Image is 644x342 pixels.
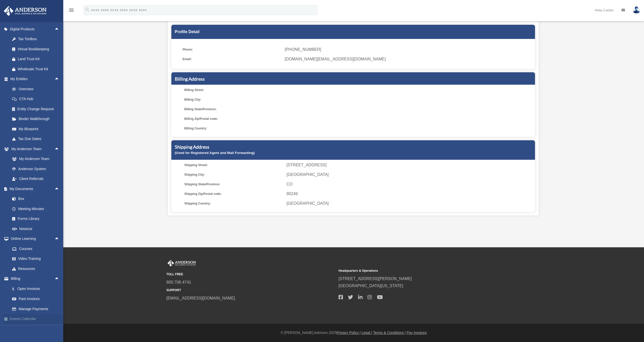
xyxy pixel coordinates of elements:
a: Tax Due Dates [7,134,67,144]
a: Manage Payments [7,304,67,314]
span: Shipping Zip/Postal code: [184,190,283,197]
small: TOLL FREE [167,272,335,277]
a: Wholesale Trust Kit [7,64,67,74]
a: Box [7,194,67,204]
span: Shipping State/Province: [184,181,283,188]
span: Billing Zip/Postal code: [184,115,283,122]
span: Billing Country: [184,125,283,132]
div: Virtual Bookkeeping [18,46,61,52]
a: Video Training [7,254,67,264]
a: Overview [7,84,67,94]
a: Billingarrow_drop_up [4,274,67,284]
span: arrow_drop_up [54,144,65,154]
a: [STREET_ADDRESS][PERSON_NAME] [339,277,412,281]
a: Courses [7,244,67,254]
a: Client Referrals [7,174,67,184]
a: Online Learningarrow_drop_up [4,234,67,244]
span: [STREET_ADDRESS] [286,162,533,169]
img: Anderson Advisors Platinum Portal [2,6,48,16]
img: Anderson Advisors Platinum Portal [167,260,197,266]
a: [GEOGRAPHIC_DATA][US_STATE] [339,284,403,288]
small: Headquarters & Operations [339,268,507,273]
a: Past Invoices [7,294,67,304]
a: 800.706.4741 [167,280,191,284]
a: Resources [7,264,67,274]
span: Billing State/Province: [184,106,283,113]
span: [GEOGRAPHIC_DATA] [286,171,533,178]
a: Terms & Conditions | [373,331,406,335]
h5: Shipping Address [175,144,531,150]
a: menu [68,9,74,13]
span: $ [15,286,17,292]
a: Entity Change Request [7,104,67,114]
a: Meeting Minutes [7,204,67,214]
a: [EMAIL_ADDRESS][DOMAIN_NAME] [167,296,235,300]
a: Privacy Policy | [337,331,361,335]
a: $Open Invoices [7,284,67,294]
a: Land Trust Kit [7,54,67,64]
a: Pay Invoices [407,331,427,335]
span: 80249 [286,190,533,197]
div: Profile Detail [171,25,535,39]
a: Virtual Bookkeeping [7,44,67,54]
small: SUPPORT [167,288,335,293]
a: Digital Productsarrow_drop_up [4,24,67,34]
span: Shipping City: [184,171,283,178]
span: Phone: [182,46,281,53]
a: Tax Toolbox [7,34,67,44]
i: menu [68,7,74,13]
a: My Anderson Teamarrow_drop_up [4,144,67,154]
a: Forms Library [7,214,67,224]
a: CTA Hub [7,94,67,104]
span: arrow_drop_up [54,234,65,244]
span: Billing Street: [184,86,283,94]
a: My Anderson Team [7,154,67,164]
span: [DOMAIN_NAME][EMAIL_ADDRESS][DOMAIN_NAME] [285,56,531,63]
div: Wholesale Trust Kit [18,66,61,72]
div: Tax Toolbox [18,36,61,42]
a: Anderson System [7,164,67,174]
div: © [PERSON_NAME] Advisors 2025 [63,330,644,336]
span: arrow_drop_up [54,74,65,84]
span: CO [286,181,533,188]
span: [GEOGRAPHIC_DATA] [286,200,533,207]
span: Shipping Street: [184,162,283,169]
span: arrow_drop_up [54,184,65,194]
span: Email: [182,56,281,63]
div: Land Trust Kit [18,56,61,62]
span: arrow_drop_up [54,274,65,284]
a: Notarize [7,224,67,234]
a: My Blueprint [7,124,67,134]
a: Events Calendar [4,314,67,324]
h5: Billing Address [175,76,531,82]
span: [PHONE_NUMBER] [285,46,531,53]
span: arrow_drop_up [54,24,65,34]
a: My Documentsarrow_drop_up [4,184,67,194]
span: Shipping Country: [184,200,283,207]
a: My Entitiesarrow_drop_up [4,74,67,84]
a: Binder Walkthrough [7,114,67,124]
span: Billing City: [184,96,283,103]
small: (Used for Registered Agent and Mail Forwarding) [175,151,255,155]
a: Legal | [362,331,372,335]
img: User Pic [633,6,640,14]
i: search [85,7,90,12]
